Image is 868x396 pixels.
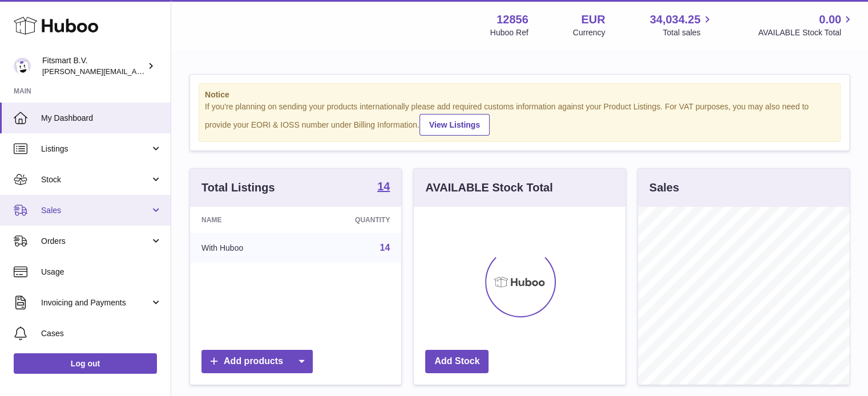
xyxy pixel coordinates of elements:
h3: Total Listings [201,180,275,195]
span: Invoicing and Payments [41,297,150,308]
span: Cases [41,328,162,339]
div: Huboo Ref [490,27,528,38]
a: Add Stock [425,350,488,373]
a: 14 [377,181,390,194]
span: 34,034.25 [649,12,700,27]
span: Sales [41,205,150,216]
td: With Huboo [190,233,301,263]
div: If you're planning on sending your products internationally please add required customs informati... [205,101,834,136]
span: AVAILABLE Stock Total [758,27,854,38]
strong: Notice [205,89,834,100]
th: Name [190,207,301,233]
h3: AVAILABLE Stock Total [425,180,552,195]
strong: EUR [581,12,605,27]
span: Usage [41,267,162,277]
a: View Listings [419,114,490,136]
th: Quantity [301,207,401,233]
span: Stock [41,174,150,185]
span: 0.00 [819,12,841,27]
span: My Dashboard [41,113,162,124]
div: Currency [573,27,605,38]
strong: 14 [377,181,390,192]
span: [PERSON_NAME][EMAIL_ADDRESS][DOMAIN_NAME] [42,67,229,76]
a: 14 [380,243,390,252]
span: Listings [41,144,150,154]
strong: 12856 [496,12,528,27]
h3: Sales [649,180,679,195]
a: Log out [14,353,157,374]
a: Add products [201,350,313,373]
span: Total sales [663,27,713,38]
a: 34,034.25 Total sales [649,12,713,38]
a: 0.00 AVAILABLE Stock Total [758,12,854,38]
img: jonathan@leaderoo.com [14,58,31,75]
div: Fitsmart B.V. [42,55,145,77]
span: Orders [41,236,150,247]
